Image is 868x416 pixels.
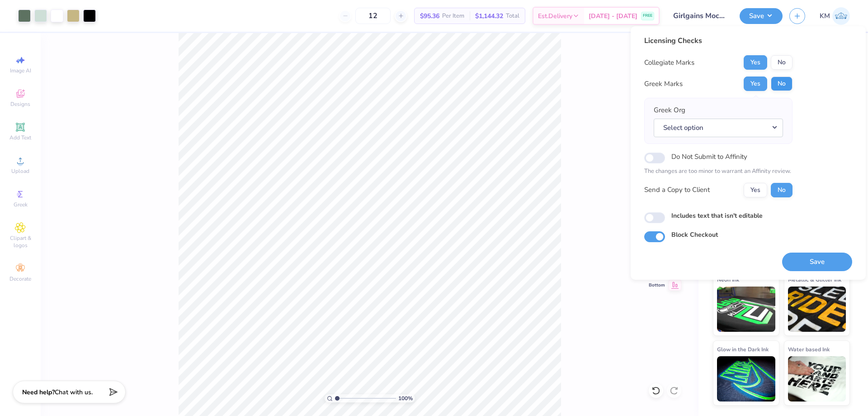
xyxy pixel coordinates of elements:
[649,282,665,288] span: Bottom
[644,79,683,89] div: Greek Marks
[832,7,850,25] img: Karl Michael Narciza
[589,11,637,21] span: [DATE] - [DATE]
[671,211,763,220] label: Includes text that isn't editable
[788,344,830,354] span: Water based Ink
[420,11,439,21] span: $95.36
[55,388,93,397] span: Chat with us.
[11,167,29,175] span: Upload
[10,100,30,108] span: Designs
[538,11,572,21] span: Est. Delivery
[744,183,767,197] button: Yes
[654,105,685,115] label: Greek Org
[5,234,36,249] span: Clipart & logos
[820,7,850,25] a: KM
[788,356,846,402] img: Water based Ink
[744,55,767,70] button: Yes
[442,11,464,21] span: Per Item
[671,151,747,163] label: Do Not Submit to Affinity
[644,57,694,68] div: Collegiate Marks
[788,287,846,332] img: Metallic & Glitter Ink
[717,344,769,354] span: Glow in the Dark Ink
[644,167,793,176] p: The changes are too minor to warrant an Affinity review.
[782,253,852,271] button: Save
[654,119,783,137] button: Select option
[355,8,391,24] input: – –
[22,388,55,397] strong: Need help?
[771,77,793,91] button: No
[671,230,718,239] label: Block Checkout
[9,134,31,141] span: Add Text
[9,275,31,282] span: Decorate
[14,201,28,208] span: Greek
[717,287,775,332] img: Neon Ink
[644,185,710,195] div: Send a Copy to Client
[820,11,830,21] span: KM
[744,77,767,91] button: Yes
[644,35,793,46] div: Licensing Checks
[740,8,783,24] button: Save
[643,13,652,19] span: FREE
[475,11,503,21] span: $1,144.32
[506,11,519,21] span: Total
[666,7,733,25] input: Untitled Design
[10,67,31,74] span: Image AI
[717,356,775,402] img: Glow in the Dark Ink
[771,55,793,70] button: No
[398,394,413,402] span: 100 %
[771,183,793,197] button: No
